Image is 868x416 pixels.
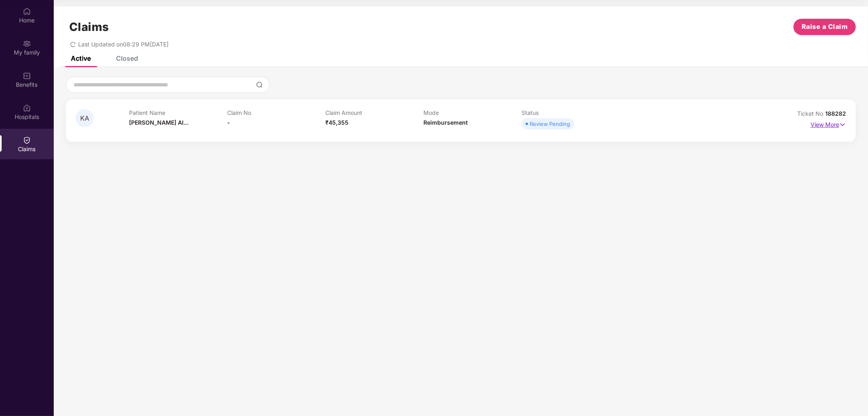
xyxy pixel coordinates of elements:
div: Closed [116,54,138,62]
span: 188282 [825,110,846,117]
p: Claim Amount [325,109,423,116]
span: Raise a Claim [802,22,848,32]
span: - [227,119,230,126]
span: Ticket No [797,110,825,117]
div: Active [71,54,91,62]
span: KA [80,115,89,122]
img: svg+xml;base64,PHN2ZyBpZD0iQ2xhaW0iIHhtbG5zPSJodHRwOi8vd3d3LnczLm9yZy8yMDAwL3N2ZyIgd2lkdGg9IjIwIi... [23,136,31,144]
img: svg+xml;base64,PHN2ZyB4bWxucz0iaHR0cDovL3d3dy53My5vcmcvMjAwMC9zdmciIHdpZHRoPSIxNyIgaGVpZ2h0PSIxNy... [839,120,846,129]
img: svg+xml;base64,PHN2ZyBpZD0iQmVuZWZpdHMiIHhtbG5zPSJodHRwOi8vd3d3LnczLm9yZy8yMDAwL3N2ZyIgd2lkdGg9Ij... [23,72,31,80]
img: svg+xml;base64,PHN2ZyBpZD0iU2VhcmNoLTMyeDMyIiB4bWxucz0iaHR0cDovL3d3dy53My5vcmcvMjAwMC9zdmciIHdpZH... [256,81,263,88]
span: [PERSON_NAME] Al... [129,119,189,126]
p: View More [811,118,846,129]
h1: Claims [69,20,109,34]
p: Claim No [227,109,325,116]
p: Mode [423,109,522,116]
span: Last Updated on 08:29 PM[DATE] [78,41,169,48]
button: Raise a Claim [793,19,856,35]
span: redo [70,41,76,48]
img: svg+xml;base64,PHN2ZyBpZD0iSG9zcGl0YWxzIiB4bWxucz0iaHR0cDovL3d3dy53My5vcmcvMjAwMC9zdmciIHdpZHRoPS... [23,104,31,112]
p: Patient Name [129,109,227,116]
span: ₹45,355 [325,119,349,126]
img: svg+xml;base64,PHN2ZyB3aWR0aD0iMjAiIGhlaWdodD0iMjAiIHZpZXdCb3g9IjAgMCAyMCAyMCIgZmlsbD0ibm9uZSIgeG... [23,40,31,48]
div: Review Pending [530,120,570,128]
img: svg+xml;base64,PHN2ZyBpZD0iSG9tZSIgeG1sbnM9Imh0dHA6Ly93d3cudzMub3JnLzIwMDAvc3ZnIiB3aWR0aD0iMjAiIG... [23,7,31,15]
p: Status [522,109,620,116]
span: Reimbursement [423,119,468,126]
